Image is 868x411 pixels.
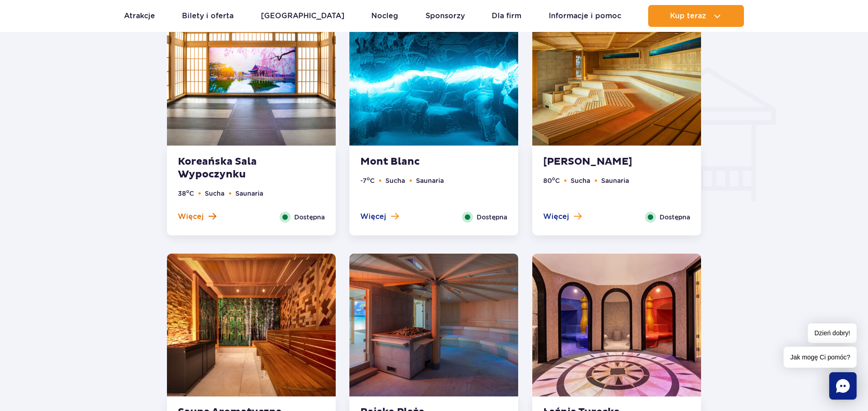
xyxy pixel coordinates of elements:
img: Turkish Sauna [532,254,701,396]
a: Atrakcje [124,5,155,27]
a: Sponsorzy [426,5,465,27]
img: Aroma Sauna [167,254,336,396]
span: Jak mogę Ci pomóc? [784,347,857,368]
div: Chat [829,372,857,400]
li: Saunaria [601,176,629,186]
button: Więcej [178,212,216,222]
li: Saunaria [416,176,444,186]
a: Dla firm [492,5,521,27]
a: [GEOGRAPHIC_DATA] [261,5,344,27]
button: Więcej [360,212,399,222]
img: Maledive Sauna [349,254,518,396]
span: Dostępna [660,212,690,222]
button: Kup teraz [648,5,744,27]
sup: o [367,176,370,182]
sup: o [186,188,189,194]
a: Bilety i oferta [182,5,234,27]
span: Więcej [178,212,204,222]
span: Więcej [360,212,386,222]
li: Sucha [205,188,224,198]
strong: Koreańska Sala Wypoczynku [178,156,288,181]
span: Więcej [543,212,569,222]
li: Saunaria [235,188,263,198]
li: Sucha [571,176,590,186]
span: Dostępna [294,212,325,222]
img: Koreańska sala wypoczynku [167,3,336,146]
button: Więcej [543,212,582,222]
strong: Mont Blanc [360,156,471,168]
span: Kup teraz [670,12,706,20]
span: Dzień dobry! [808,323,857,343]
li: 80 C [543,176,560,186]
img: Sauna Akwarium [532,3,701,146]
a: Informacje i pomoc [549,5,621,27]
strong: [PERSON_NAME] [543,156,654,168]
sup: o [552,176,555,182]
li: -7 C [360,176,374,186]
a: Nocleg [371,5,398,27]
img: Mont Blanc [349,3,518,146]
li: 38 C [178,188,194,198]
li: Sucha [385,176,405,186]
span: Dostępna [477,212,507,222]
